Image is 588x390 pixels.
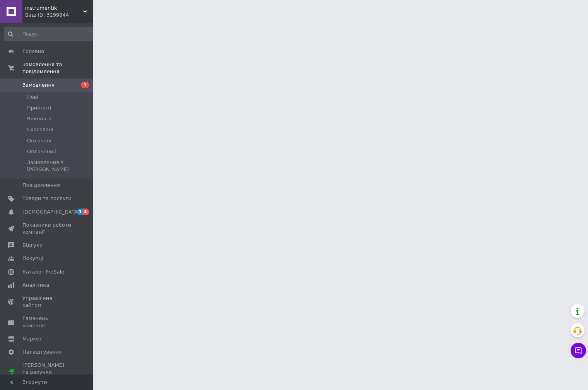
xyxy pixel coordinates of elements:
[25,12,93,19] div: Ваш ID: 3299844
[22,295,72,309] span: Управління сайтом
[22,182,60,189] span: Повідомлення
[22,335,42,342] span: Маркет
[81,82,89,88] span: 1
[27,137,51,144] span: Оплачені
[22,195,72,202] span: Товари та послуги
[22,222,72,236] span: Показники роботи компанії
[22,242,43,249] span: Відгуки
[22,315,72,329] span: Гаманець компанії
[22,269,64,275] span: Каталог ProSale
[4,27,96,41] input: Пошук
[571,343,586,358] button: Чат з покупцем
[22,255,43,262] span: Покупці
[22,61,93,75] span: Замовлення та повідомлення
[83,209,89,215] span: 4
[22,349,62,356] span: Налаштування
[22,82,55,89] span: Замовлення
[22,209,80,216] span: [DEMOGRAPHIC_DATA]
[27,94,38,101] span: Нові
[22,48,44,55] span: Головна
[25,5,83,12] span: instrumentik
[27,126,53,133] span: Скасовані
[27,115,51,122] span: Виконані
[77,209,83,215] span: 1
[27,159,95,173] span: Замовлення з [PERSON_NAME]
[22,362,72,383] span: [PERSON_NAME] та рахунки
[27,148,56,155] span: Оплачений
[22,282,49,289] span: Аналітика
[27,104,51,111] span: Прийняті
